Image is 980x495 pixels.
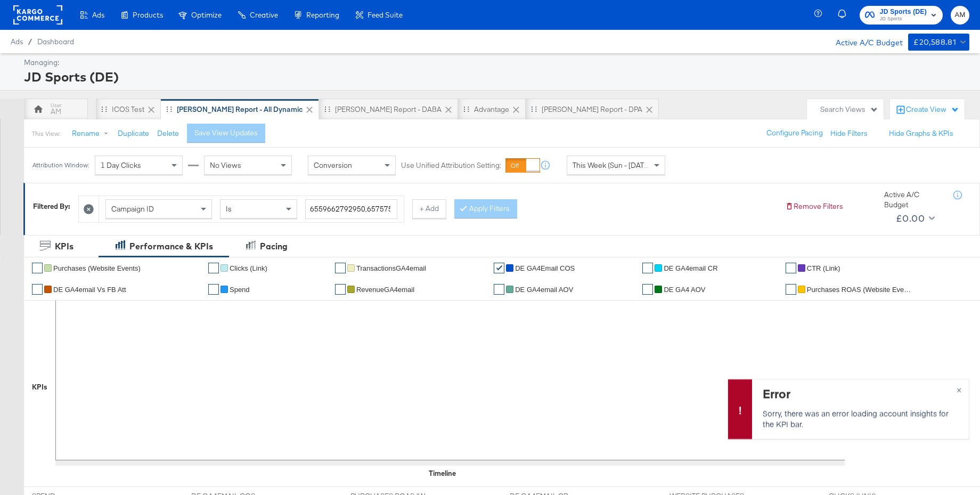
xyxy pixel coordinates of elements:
a: ✔ [335,263,346,273]
div: Drag to reorder tab [166,106,172,112]
div: Search Views [820,104,878,115]
span: Is [226,204,232,214]
a: Dashboard [37,37,74,46]
span: TransactionsGA4email [356,264,426,272]
a: ✔ [786,284,796,295]
span: DE GA4email vs FB Att [53,286,126,294]
button: Duplicate [118,128,149,139]
div: KPIs [55,240,73,253]
p: Sorry, there was an error loading account insights for the KPI bar. [763,408,956,429]
button: + Add [412,199,446,218]
label: Use Unified Attribution Setting: [401,160,501,171]
span: RevenueGA4email [356,286,414,294]
div: iCOS Test [112,104,144,115]
div: This View: [32,129,60,138]
span: Ads [11,37,23,46]
span: / [23,37,37,46]
div: Drag to reorder tab [531,106,537,112]
span: CTR (Link) [807,264,840,272]
span: Campaign ID [111,204,154,214]
span: Clicks (Link) [230,264,267,272]
div: Drag to reorder tab [463,106,469,112]
span: Ads [92,11,104,19]
button: Configure Pacing [759,124,830,143]
span: Spend [230,286,250,294]
div: £20,588.81 [913,36,956,49]
div: Managing: [24,58,967,68]
div: AM [51,107,61,117]
span: DE GA4email CR [664,264,717,272]
span: Feed Suite [367,11,403,19]
span: This Week (Sun - [DATE]) [573,160,652,170]
div: Active A/C Budget [824,34,903,50]
div: Attribution Window: [32,161,89,169]
a: ✔ [494,284,504,295]
a: ✔ [642,263,653,273]
a: ✔ [208,284,219,295]
a: ✔ [494,263,504,273]
div: Drag to reorder tab [101,106,107,112]
button: Delete [157,128,179,139]
div: Pacing [260,240,288,253]
button: £0.00 [892,210,937,227]
input: Enter a search term [305,199,397,219]
a: ✔ [642,284,653,295]
div: Filtered By: [33,201,70,212]
button: Remove Filters [785,201,843,212]
span: Products [133,11,163,19]
span: Purchases ROAS (Website Events) [807,286,913,294]
a: ✔ [32,284,43,295]
span: Conversion [314,160,352,170]
div: Performance & KPIs [129,240,213,253]
span: No Views [210,160,241,170]
div: £0.00 [896,210,925,226]
a: ✔ [32,263,43,273]
span: Reporting [306,11,339,19]
button: AM [951,6,969,25]
div: Advantage [474,104,509,115]
span: AM [955,9,965,21]
span: Creative [250,11,278,19]
div: Create View [906,104,959,115]
span: DE GA4Email COS [515,264,575,272]
span: × [957,383,961,395]
div: [PERSON_NAME] Report - DPA [542,104,642,115]
div: Drag to reorder tab [324,106,330,112]
button: JD Sports (DE)JD Sports [860,6,943,25]
button: Hide Filters [830,128,868,139]
a: ✔ [208,263,219,273]
span: JD Sports (DE) [880,6,927,18]
span: 1 Day Clicks [101,160,141,170]
div: Timeline [429,468,456,478]
a: ✔ [786,263,796,273]
div: [PERSON_NAME] Report - All Dynamic [177,104,303,115]
span: DE GA4 AOV [664,286,705,294]
div: Error [763,385,956,402]
button: Rename [64,124,120,143]
div: Active A/C Budget [884,190,943,209]
span: Purchases (Website Events) [53,264,141,272]
span: DE GA4email AOV [515,286,573,294]
a: ✔ [335,284,346,295]
span: JD Sports [880,15,927,23]
span: Optimize [191,11,222,19]
div: KPIs [32,382,47,392]
div: [PERSON_NAME] Report - DABA [335,104,442,115]
button: £20,588.81 [908,34,969,51]
button: × [949,379,969,399]
div: JD Sports (DE) [24,68,967,86]
button: Hide Graphs & KPIs [889,128,953,139]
